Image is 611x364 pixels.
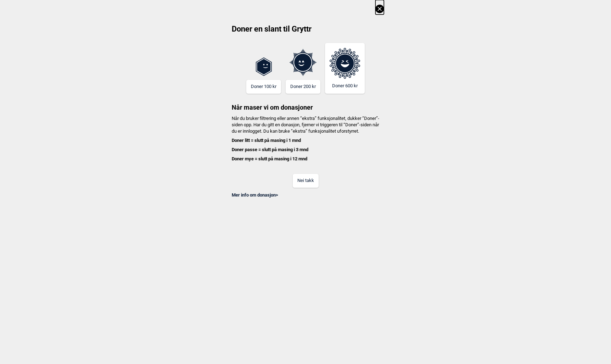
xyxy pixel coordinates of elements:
a: Mer info om donasjon> [232,192,278,198]
b: Doner mye = slutt på masing i 12 mnd [232,156,307,161]
b: Doner passe = slutt på masing i 3 mnd [232,147,308,152]
button: Doner 100 kr [246,80,281,94]
h3: Når maser vi om donasjoner [227,94,384,112]
b: Doner litt = slutt på masing i 1 mnd [232,138,301,143]
h4: Når du bruker filtrering eller annen “ekstra” funksjonalitet, dukker “Doner”-siden opp. Har du gi... [227,115,384,162]
h2: Doner en slant til Gryttr [227,24,384,39]
button: Nei takk [293,174,319,188]
button: Doner 200 kr [286,80,320,94]
button: Doner 600 kr [325,43,365,94]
